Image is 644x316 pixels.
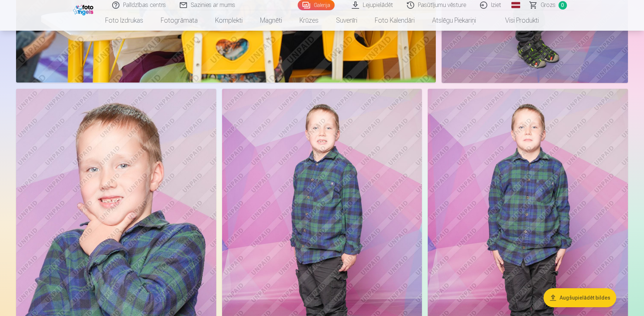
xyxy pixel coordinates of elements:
a: Foto kalendāri [366,10,423,31]
a: Visi produkti [485,10,548,31]
img: /fa1 [73,3,95,15]
a: Komplekti [206,10,251,31]
a: Fotogrāmata [152,10,206,31]
a: Suvenīri [327,10,366,31]
a: Magnēti [251,10,291,31]
span: 0 [559,1,567,9]
a: Atslēgu piekariņi [423,10,485,31]
span: Grozs [541,1,556,9]
button: Augšupielādēt bildes [544,288,616,307]
a: Foto izdrukas [96,10,152,31]
a: Krūzes [291,10,327,31]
